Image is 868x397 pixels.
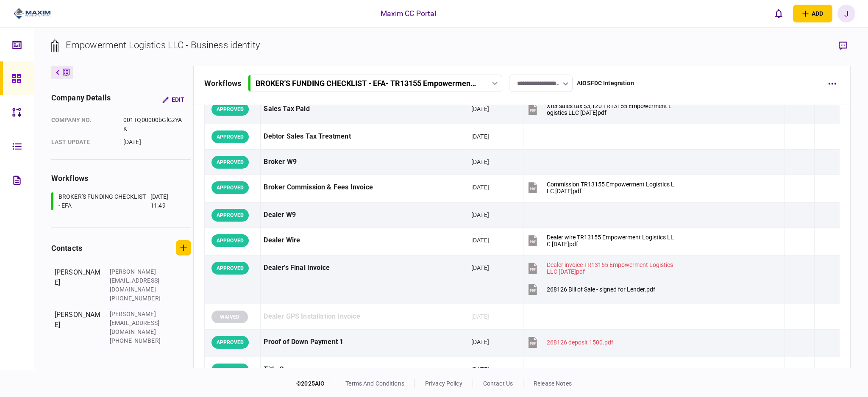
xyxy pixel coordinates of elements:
div: APPROVED [211,262,249,275]
div: 268126 Bill of Sale - signed for Lender.pdf [547,286,655,293]
div: [DATE] [471,312,489,321]
div: Broker Commission & Fees Invoice [264,178,465,197]
div: last update [51,138,115,147]
a: BROKER'S FUNDING CHECKLIST - EFA[DATE] 11:49 [51,192,181,210]
div: [PHONE_NUMBER] [110,336,165,345]
div: APPROVED [211,336,249,349]
div: Title Copy [264,360,465,379]
button: BROKER'S FUNDING CHECKLIST - EFA- TR13155 Empowerment Logistics LLC [248,75,502,92]
div: Empowerment Logistics LLC - Business identity [66,38,260,52]
div: © 2025 AIO [296,379,335,388]
div: APPROVED [211,156,249,169]
button: 268126 Bill of Sale - signed for Lender.pdf [526,280,655,299]
div: [PERSON_NAME] [55,267,101,303]
div: Dealer's Final Invoice [264,258,465,278]
a: contact us [483,380,513,387]
div: Broker W9 [264,153,465,172]
div: WAIVED [211,311,248,323]
div: workflows [204,78,241,89]
div: Dealer Wire [264,231,465,250]
div: BROKER'S FUNDING CHECKLIST - EFA - TR13155 Empowerment Logistics LLC [256,79,476,88]
div: 268126 deposit 1500.pdf [547,339,613,346]
button: Edit [156,92,191,107]
div: workflows [51,172,191,184]
button: Commission TR13155 Empowerment Logistics LLC 2025.07.25.pdf [526,178,675,197]
button: 268126 deposit 1500.pdf [526,333,613,352]
div: company details [51,92,111,107]
div: APPROVED [211,130,249,143]
div: APPROVED [211,181,249,194]
div: APPROVED [211,364,249,376]
div: Dealer wire TR13155 Empowerment Logistics LLC 2025.07.25.pdf [547,234,675,247]
div: 001TQ00000bGlGzYAK [123,116,185,133]
div: APPROVED [211,103,249,116]
div: [PHONE_NUMBER] [110,294,165,303]
div: [DATE] [471,105,489,113]
div: [DATE] [471,211,489,219]
button: Xfer sales tax $3,120 TR13155 Empowerment Logistics LLC 2025.07.25.pdf [526,100,675,119]
div: [PERSON_NAME] [55,310,101,345]
button: J [837,5,855,22]
div: APPROVED [211,209,249,222]
div: [PERSON_NAME][EMAIL_ADDRESS][DOMAIN_NAME] [110,310,165,336]
a: release notes [534,380,572,387]
div: [PERSON_NAME][EMAIL_ADDRESS][DOMAIN_NAME] [110,267,165,294]
div: BROKER'S FUNDING CHECKLIST - EFA [58,192,148,210]
div: [DATE] [471,236,489,244]
a: privacy policy [425,380,462,387]
div: Proof of Down Payment 1 [264,333,465,352]
div: Maxim CC Portal [381,8,437,19]
div: [DATE] [471,365,489,374]
div: Dealer W9 [264,205,465,225]
div: contacts [51,242,82,254]
div: AIOSFDC Integration [577,79,634,88]
a: terms and conditions [345,380,404,387]
img: client company logo [14,7,51,20]
div: APPROVED [211,234,249,247]
button: open notifications list [770,5,788,22]
div: [DATE] [471,264,489,272]
button: open adding identity options [793,5,832,22]
div: Xfer sales tax $3,120 TR13155 Empowerment Logistics LLC 2025.07.25.pdf [547,103,675,116]
div: [DATE] 11:49 [150,192,181,210]
div: [DATE] [471,183,489,192]
div: Dealer GPS Installation Invoice [264,307,465,326]
div: company no. [51,116,115,133]
div: [DATE] [471,132,489,141]
div: [DATE] [123,138,185,147]
div: Dealer invoice TR13155 Empowerment Logistics LLC 2025.07.25.pdf [547,261,675,275]
div: [DATE] [471,158,489,166]
button: Dealer wire TR13155 Empowerment Logistics LLC 2025.07.25.pdf [526,231,675,250]
div: Sales Tax Paid [264,100,465,119]
button: Dealer invoice TR13155 Empowerment Logistics LLC 2025.07.25.pdf [526,258,675,278]
div: Debtor Sales Tax Treatment [264,127,465,146]
div: Commission TR13155 Empowerment Logistics LLC 2025.07.25.pdf [547,181,675,194]
div: [DATE] [471,338,489,346]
